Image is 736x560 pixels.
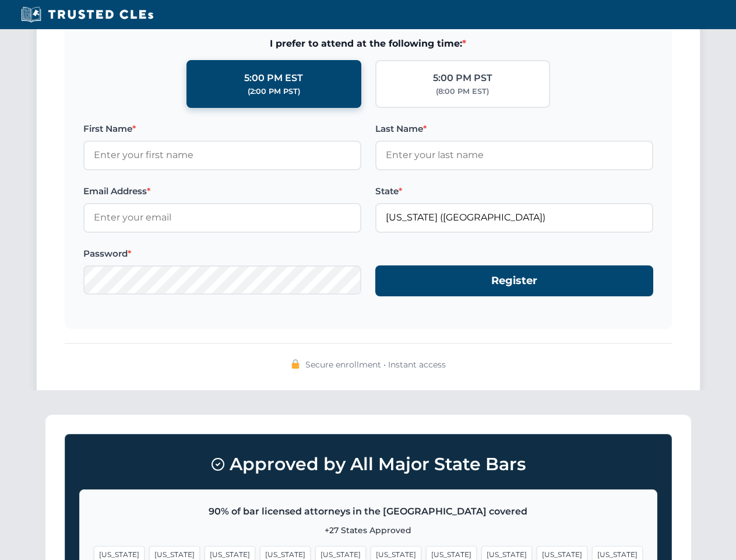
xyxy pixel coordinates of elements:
[375,265,653,296] button: Register
[79,449,657,480] h3: Approved by All Major State Bars
[436,86,489,97] div: (8:00 PM EST)
[94,504,643,519] p: 90% of bar licensed attorneys in the [GEOGRAPHIC_DATA] covered
[244,71,303,86] div: 5:00 PM EST
[83,122,361,136] label: First Name
[375,184,653,198] label: State
[375,203,653,232] input: Florida (FL)
[305,358,446,371] span: Secure enrollment • Instant access
[17,6,157,23] img: Trusted CLEs
[83,203,361,232] input: Enter your email
[94,524,643,537] p: +27 States Approved
[83,141,361,170] input: Enter your first name
[83,247,361,261] label: Password
[83,36,653,51] span: I prefer to attend at the following time:
[375,122,653,136] label: Last Name
[375,141,653,170] input: Enter your last name
[83,184,361,198] label: Email Address
[433,71,492,86] div: 5:00 PM PST
[291,359,300,369] img: 🔒
[248,86,300,97] div: (2:00 PM PST)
